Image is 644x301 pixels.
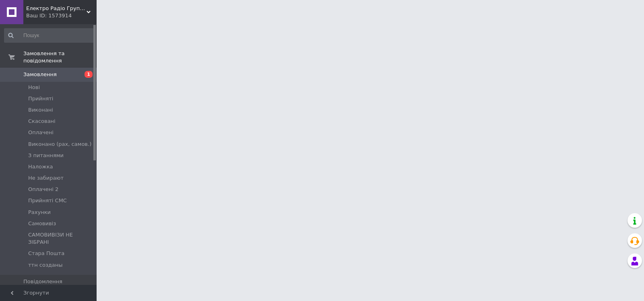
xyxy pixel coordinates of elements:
[85,71,93,78] span: 1
[28,209,51,216] span: Рахунки
[4,28,95,43] input: Пошук
[28,186,58,193] span: Оплачені 2
[28,220,56,227] span: Самовивіз
[28,141,91,148] span: Виконано (рах, самов.)
[28,106,53,114] span: Виконані
[23,50,97,64] span: Замовлення та повідомлення
[23,71,57,78] span: Замовлення
[23,278,62,285] span: Повідомлення
[26,12,97,19] div: Ваш ID: 1573914
[28,262,63,269] span: ттн созданы
[28,152,64,159] span: З питаннями
[28,197,67,204] span: Прийняті СМС
[28,174,64,182] span: Не забирают
[28,163,53,170] span: Наложка
[28,84,40,91] span: Нові
[26,5,87,12] span: Електро Радіо Груп - 1й магазин електрики і радіоелектроніки
[28,95,53,102] span: Прийняті
[28,118,56,125] span: Скасовані
[28,250,64,257] span: Стара Пошта
[28,231,94,246] span: САМОВИВІЗИ НЕ ЗІБРАНІ
[28,129,54,136] span: Оплачені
